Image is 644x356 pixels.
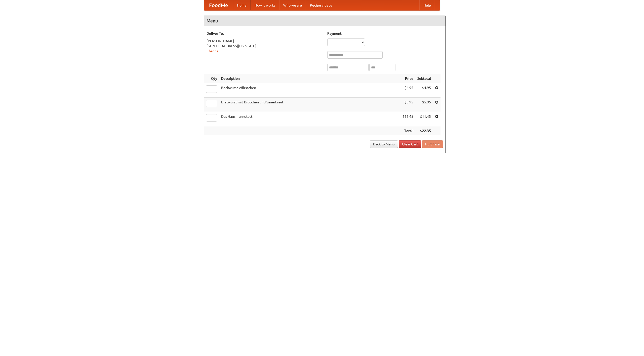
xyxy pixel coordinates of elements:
[204,16,446,26] h4: Menu
[251,0,279,10] a: How it works
[370,140,398,148] a: Back to Menu
[400,126,415,136] th: Total:
[415,98,433,112] td: $5.95
[233,0,251,10] a: Home
[400,112,415,126] td: $11.45
[327,31,443,36] h5: Payment:
[399,140,421,148] a: Clear Cart
[415,83,433,98] td: $4.95
[207,44,322,49] div: [STREET_ADDRESS][US_STATE]
[219,83,400,98] td: Bockwurst Würstchen
[219,98,400,112] td: Bratwurst mit Brötchen und Sauerkraut
[400,83,415,98] td: $4.95
[204,0,233,10] a: FoodMe
[207,49,219,53] a: Change
[219,74,400,83] th: Description
[204,74,219,83] th: Qty
[219,112,400,126] td: Das Hausmannskost
[207,38,322,44] div: [PERSON_NAME]
[400,74,415,83] th: Price
[207,31,322,36] h5: Deliver To:
[415,74,433,83] th: Subtotal
[400,98,415,112] td: $5.95
[415,126,433,136] th: $22.35
[422,140,443,148] button: Purchase
[306,0,336,10] a: Recipe videos
[279,0,306,10] a: Who we are
[419,0,435,10] a: Help
[415,112,433,126] td: $11.45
